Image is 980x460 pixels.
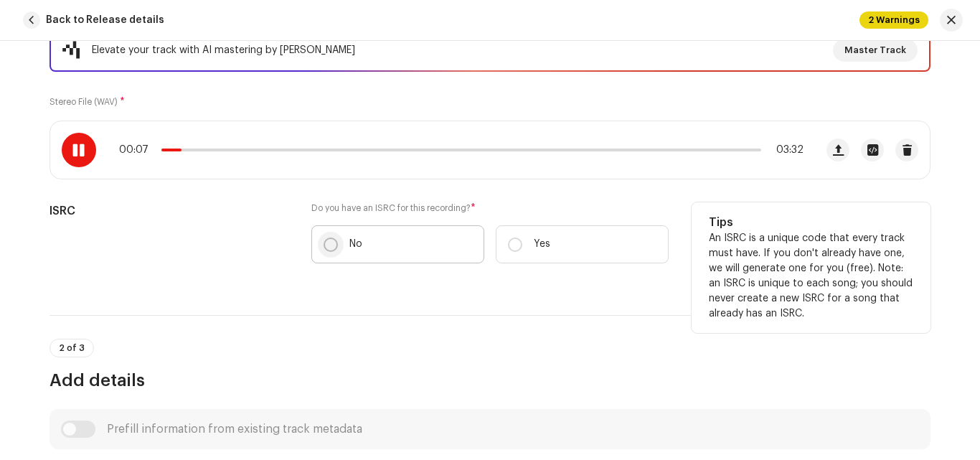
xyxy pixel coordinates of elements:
span: Master Track [844,36,906,65]
h3: Add details [50,369,930,392]
span: 03:32 [767,144,804,156]
p: No [349,237,362,252]
label: Do you have an ISRC for this recording? [311,202,669,214]
div: Elevate your track with AI mastering by [PERSON_NAME] [92,42,355,59]
h5: Tips [709,214,913,231]
p: Yes [534,237,550,252]
h5: ISRC [50,202,288,220]
p: An ISRC is a unique code that every track must have. If you don't already have one, we will gener... [709,231,913,321]
button: Master Track [833,39,918,62]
